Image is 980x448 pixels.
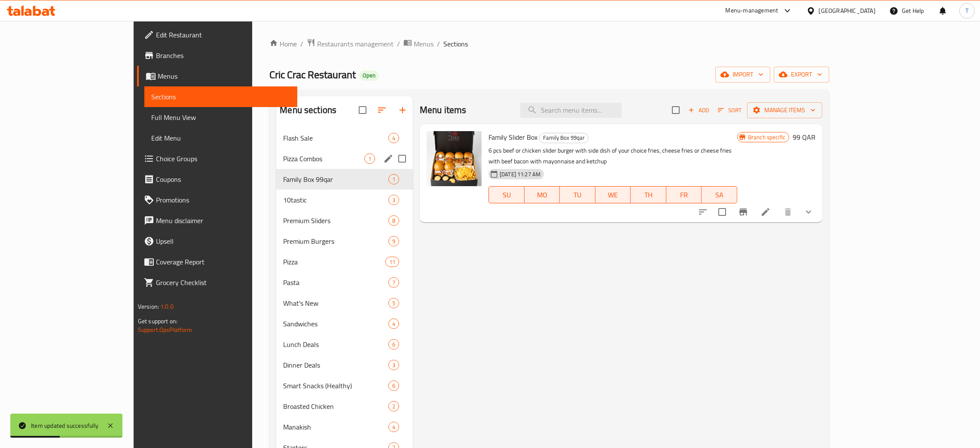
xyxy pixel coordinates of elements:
div: items [388,236,399,246]
div: items [388,339,399,350]
span: What's New [283,298,388,308]
span: 2 [389,402,399,411]
nav: breadcrumb [269,38,829,49]
div: items [388,174,399,184]
span: 6 [389,341,399,349]
div: What's New5 [276,293,413,313]
div: Menu-management [726,6,779,16]
span: Sections [151,92,290,102]
a: Upsell [137,231,297,252]
button: TU [560,186,595,203]
span: Pasta [283,277,388,288]
span: Full Menu View [151,112,290,123]
span: Edit Menu [151,133,290,143]
button: sort-choices [693,202,713,222]
span: 8 [389,217,399,225]
div: items [364,153,375,164]
div: items [388,298,399,308]
div: Open [359,71,379,81]
a: Full Menu View [144,107,297,128]
span: Branch specific [745,133,789,141]
span: Premium Burgers [283,236,388,246]
span: Smart Snacks (Healthy) [283,380,388,391]
div: [GEOGRAPHIC_DATA] [819,6,876,15]
div: items [388,215,399,226]
span: Upsell [156,236,290,246]
span: Pizza [283,257,385,267]
button: delete [778,202,798,222]
span: Premium Sliders [283,215,388,226]
div: Pizza Combos1edit [276,148,413,169]
span: Flash Sale [283,133,388,143]
h2: Menu items [420,104,467,117]
button: import [715,67,770,83]
img: Family Slider Box [427,131,482,186]
span: Dinner Deals [283,360,388,370]
span: Manakish [283,422,388,432]
a: Grocery Checklist [137,272,297,293]
span: Family Slider Box [488,131,537,144]
span: 9 [389,237,399,245]
span: Broasted Chicken [283,401,388,411]
button: TH [631,186,666,203]
div: Sandwiches [283,319,388,329]
div: Lunch Deals6 [276,334,413,355]
span: 3 [389,196,399,204]
span: Coverage Report [156,257,290,267]
span: Sort items [712,104,747,117]
span: SA [705,189,734,201]
span: 5 [389,299,399,307]
button: WE [595,186,631,203]
span: Choice Groups [156,153,290,164]
div: Flash Sale4 [276,128,413,148]
span: Manage items [754,105,815,116]
button: Manage items [747,102,822,118]
span: 1.0.0 [160,301,174,312]
button: MO [525,186,560,203]
a: Edit Restaurant [137,25,297,45]
span: Grocery Checklist [156,277,290,288]
a: Menu disclaimer [137,210,297,231]
span: 4 [389,134,399,142]
span: 6 [389,382,399,390]
a: Menus [403,38,434,49]
span: 1 [365,155,375,163]
span: 4 [389,423,399,431]
div: items [388,319,399,329]
span: Branches [156,50,290,61]
h2: Menu sections [280,104,336,117]
div: Pasta7 [276,272,413,293]
button: Sort [716,104,744,117]
span: Sections [443,39,468,49]
span: T [965,6,968,15]
div: Manakish4 [276,417,413,437]
span: Select all sections [354,101,372,119]
button: Add [685,104,712,117]
div: Sandwiches4 [276,313,413,334]
span: Menu disclaimer [156,215,290,226]
button: edit [382,152,395,165]
button: Add section [392,100,413,120]
span: TU [563,189,592,201]
div: Dinner Deals3 [276,355,413,375]
span: Version: [138,301,159,312]
div: items [388,380,399,391]
a: Edit menu item [760,207,771,217]
span: export [781,69,822,80]
button: FR [666,186,702,203]
div: items [388,360,399,370]
p: 6 pcs beef or chicken slider burger with side dish of your choice fries, cheese fries or cheese f... [488,145,737,167]
a: Support.OpsPlatform [138,324,192,335]
input: search [520,103,622,118]
button: SU [488,186,524,203]
span: MO [528,189,557,201]
span: 3 [389,361,399,369]
span: Open [359,72,379,79]
span: Pizza Combos [283,153,364,164]
a: Branches [137,45,297,66]
span: Sort sections [372,100,392,120]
